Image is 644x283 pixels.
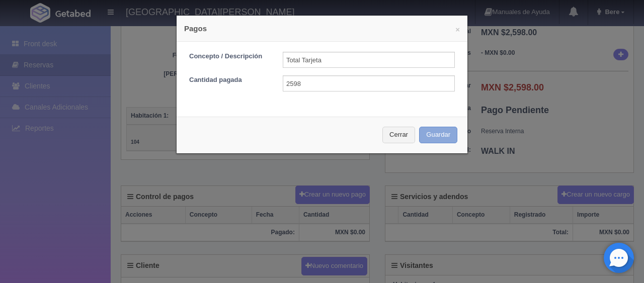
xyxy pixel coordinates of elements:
button: × [455,26,460,33]
label: Cantidad pagada [182,75,275,85]
button: Guardar [419,127,457,143]
button: Cerrar [382,127,415,143]
label: Concepto / Descripción [182,52,275,61]
h4: Pagos [184,23,460,34]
